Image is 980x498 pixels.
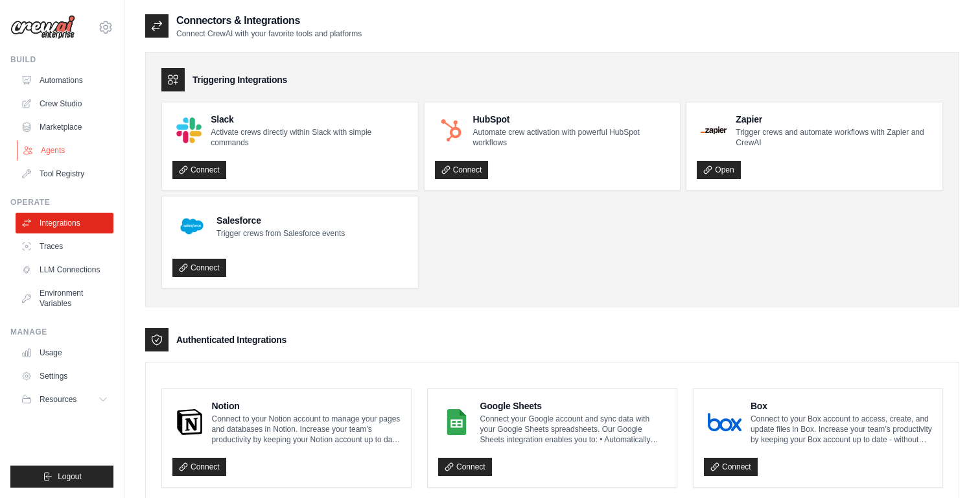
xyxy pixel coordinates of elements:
[736,113,932,126] h4: Zapier
[176,29,362,39] p: Connect CrewAI with your favorite tools and platforms
[172,458,226,476] a: Connect
[176,13,362,29] h2: Connectors & Integrations
[480,414,666,445] p: Connect your Google account and sync data with your Google Sheets spreadsheets. Our Google Sheets...
[176,117,202,143] img: Slack Logo
[10,54,113,65] div: Build
[192,73,287,86] h3: Triggering Integrations
[701,126,727,134] img: Zapier Logo
[16,342,113,363] a: Usage
[10,197,113,207] div: Operate
[10,15,75,40] img: Logo
[736,127,932,148] p: Trigger crews and automate workflows with Zapier and CrewAI
[472,127,670,148] p: Automate crew activation with powerful HubSpot workflows
[472,113,670,126] h4: HubSpot
[751,414,932,445] p: Connect to your Box account to access, create, and update files in Box. Increase your team’s prod...
[216,228,345,239] p: Trigger crews from Salesforce events
[442,409,471,435] img: Google Sheets Logo
[216,214,345,227] h4: Salesforce
[435,161,489,179] a: Connect
[16,70,113,91] a: Automations
[176,333,286,346] h3: Authenticated Integrations
[10,327,113,337] div: Manage
[708,409,741,435] img: Box Logo
[58,471,82,482] span: Logout
[16,213,113,233] a: Integrations
[480,399,666,412] h4: Google Sheets
[438,458,492,476] a: Connect
[211,113,408,126] h4: Slack
[212,399,401,412] h4: Notion
[172,259,226,277] a: Connect
[16,163,113,184] a: Tool Registry
[176,409,203,435] img: Notion Logo
[439,118,464,143] img: HubSpot Logo
[16,93,113,114] a: Crew Studio
[16,283,113,314] a: Environment Variables
[16,236,113,257] a: Traces
[16,366,113,386] a: Settings
[212,414,401,445] p: Connect to your Notion account to manage your pages and databases in Notion. Increase your team’s...
[10,466,113,488] button: Logout
[176,211,207,242] img: Salesforce Logo
[211,127,408,148] p: Activate crews directly within Slack with simple commands
[751,399,932,412] h4: Box
[16,389,113,410] button: Resources
[40,394,76,405] span: Resources
[704,458,758,476] a: Connect
[172,161,226,179] a: Connect
[17,140,115,161] a: Agents
[16,117,113,137] a: Marketplace
[697,161,740,179] a: Open
[16,259,113,280] a: LLM Connections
